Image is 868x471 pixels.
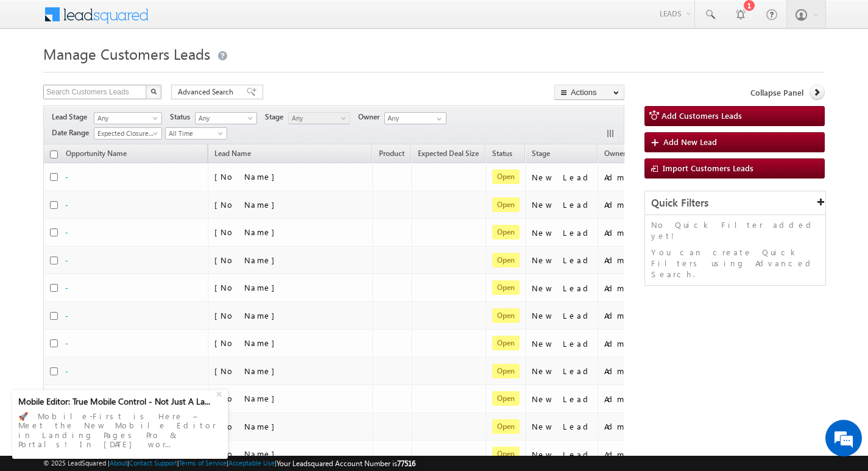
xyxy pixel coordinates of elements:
[170,112,195,122] span: Status
[214,448,281,459] span: [No Name]
[265,112,288,122] span: Stage
[604,310,684,321] div: Admin
[277,459,415,468] span: Your Leadsquared Account Number is
[166,128,224,139] span: All Time
[662,110,742,121] span: Add Customers Leads
[16,113,222,365] textarea: Type your message and hit 'Enter'
[492,308,520,323] span: Open
[604,172,684,183] div: Admin
[532,149,550,158] span: Stage
[21,64,51,80] img: d_60004797649_company_0_60004797649
[604,366,684,377] div: Admin
[214,227,281,237] span: [No Name]
[94,113,158,124] span: Any
[66,149,127,158] span: Opportunity Name
[397,459,415,468] span: 77516
[532,338,593,349] div: New Lead
[526,147,556,163] a: Stage
[214,338,281,348] span: [No Name]
[52,127,94,138] span: Date Range
[214,255,281,265] span: [No Name]
[65,339,68,348] a: -
[492,364,520,378] span: Open
[651,247,819,280] p: You can create Quick Filters using Advanced Search.
[18,408,222,453] div: 🚀 Mobile-First is Here – Meet the New Mobile Editor in Landing Pages Pro & Portals! In [DATE] wor...
[63,64,205,80] div: Chat with us now
[604,394,684,405] div: Admin
[486,147,518,163] a: Status
[129,459,177,467] a: Contact Support
[65,256,68,265] a: -
[604,255,684,266] div: Admin
[750,87,803,98] span: Collapse Panel
[166,375,221,392] em: Start Chat
[110,459,127,467] a: About
[651,219,819,241] p: No Quick Filter added yet!
[604,199,684,210] div: Admin
[214,282,281,292] span: [No Name]
[65,172,68,182] a: -
[195,112,257,124] a: Any
[358,112,384,122] span: Owner
[179,459,227,467] a: Terms of Service
[65,311,68,320] a: -
[532,421,593,432] div: New Lead
[289,113,347,124] span: Any
[532,310,593,321] div: New Lead
[213,386,228,400] div: +
[554,85,624,100] button: Actions
[492,391,520,406] span: Open
[43,44,210,63] span: Manage Customers Leads
[214,199,281,210] span: [No Name]
[492,253,520,267] span: Open
[65,283,68,292] a: -
[492,169,520,184] span: Open
[532,199,593,210] div: New Lead
[60,147,133,163] a: Opportunity Name
[65,228,68,237] a: -
[492,197,520,212] span: Open
[492,336,520,350] span: Open
[214,393,281,403] span: [No Name]
[604,449,684,460] div: Admin
[228,459,275,467] a: Acceptable Use
[214,310,281,320] span: [No Name]
[208,147,257,163] span: Lead Name
[532,283,593,294] div: New Lead
[430,113,445,125] a: Show All Items
[663,163,753,173] span: Import Customers Leads
[196,113,253,124] span: Any
[94,128,158,139] span: Expected Closure Date
[65,200,68,210] a: -
[604,227,684,238] div: Admin
[52,112,92,122] span: Lead Stage
[165,127,227,140] a: All Time
[418,149,479,158] span: Expected Deal Size
[492,419,520,434] span: Open
[384,112,446,124] input: Type to Search
[50,151,58,158] input: Check all records
[94,112,162,124] a: Any
[43,458,415,469] span: © 2025 LeadSquared | | | | |
[178,87,237,97] span: Advanced Search
[200,6,229,35] div: Minimize live chat window
[379,149,404,158] span: Product
[492,225,520,239] span: Open
[604,338,684,349] div: Admin
[604,421,684,432] div: Admin
[65,367,68,376] a: -
[214,171,281,182] span: [No Name]
[532,227,593,238] div: New Lead
[604,149,626,158] span: Owner
[288,112,350,124] a: Any
[532,255,593,266] div: New Lead
[663,136,717,147] span: Add New Lead
[532,449,593,460] div: New Lead
[214,366,281,376] span: [No Name]
[94,127,162,140] a: Expected Closure Date
[532,394,593,405] div: New Lead
[492,280,520,295] span: Open
[604,283,684,294] div: Admin
[492,447,520,461] span: Open
[150,88,157,94] img: Search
